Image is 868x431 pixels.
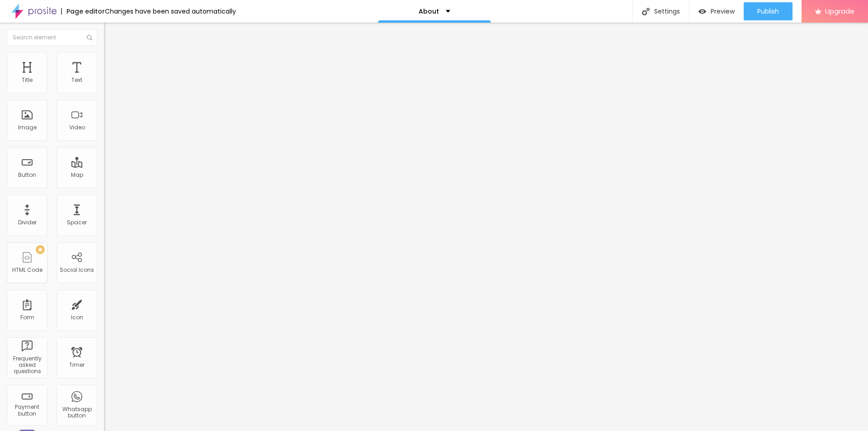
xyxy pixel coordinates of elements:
span: Publish [757,8,779,15]
div: Whatsapp button [59,406,94,419]
div: Video [69,124,85,131]
div: Changes have been saved automatically [105,8,236,14]
div: Map [71,172,83,178]
div: Image [18,124,37,131]
div: HTML Code [12,267,42,273]
div: Text [71,77,82,83]
span: Upgrade [825,7,854,15]
img: Icone [87,35,92,40]
button: Preview [689,2,744,20]
div: Spacer [67,219,87,226]
div: Divider [18,219,37,226]
div: Timer [69,362,85,368]
span: Preview [711,8,735,15]
div: Frequently asked questions [9,355,45,375]
div: Icon [71,314,83,321]
div: Page editor [61,8,105,14]
div: Payment button [9,404,45,417]
input: Search element [7,29,97,46]
button: Publish [744,2,793,20]
div: Form [20,314,34,321]
div: Title [22,77,33,83]
img: Icone [642,8,650,15]
img: view-1.svg [698,8,706,15]
p: About [419,8,439,14]
iframe: Editor [104,23,868,431]
div: Social Icons [60,267,94,273]
div: Button [18,172,36,178]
